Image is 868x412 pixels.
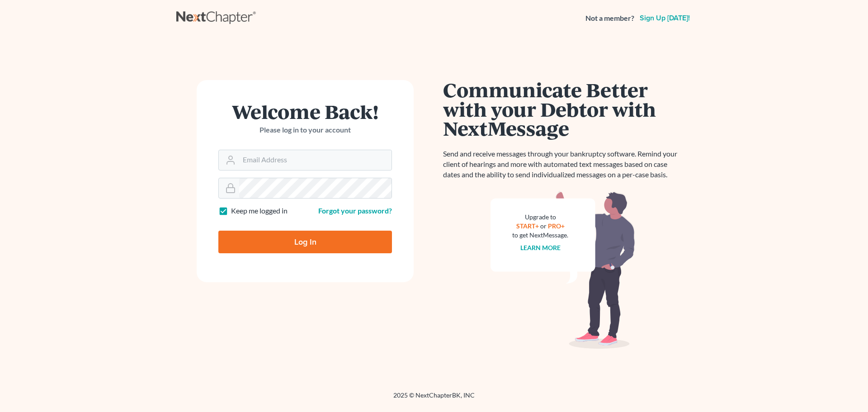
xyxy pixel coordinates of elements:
[176,391,692,407] div: 2025 © NextChapterBK, INC
[239,150,392,170] input: Email Address
[638,14,692,22] a: Sign up [DATE]!
[218,231,392,253] input: Log In
[512,213,568,222] div: Upgrade to
[512,231,568,240] div: to get NextMessage.
[318,206,392,215] a: Forgot your password?
[520,244,561,251] a: Learn more
[516,222,539,230] a: START+
[585,13,634,24] strong: Not a member?
[218,102,392,121] h1: Welcome Back!
[443,80,683,138] h1: Communicate Better with your Debtor with NextMessage
[231,206,288,216] label: Keep me logged in
[218,125,392,135] p: Please log in to your account
[548,222,565,230] a: PRO+
[443,149,683,180] p: Send and receive messages through your bankruptcy software. Remind your client of hearings and mo...
[540,222,547,230] span: or
[491,191,635,349] img: nextmessage_bg-59042aed3d76b12b5cd301f8e5b87938c9018125f34e5fa2b7a6b67550977c72.svg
